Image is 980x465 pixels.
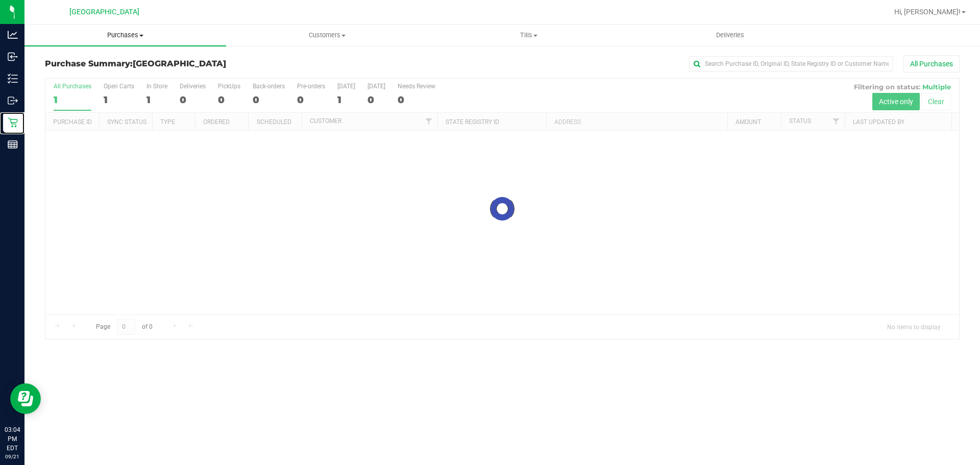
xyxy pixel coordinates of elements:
[8,74,18,84] inline-svg: Inventory
[629,25,831,46] a: Deliveries
[702,31,758,40] span: Deliveries
[8,52,18,62] inline-svg: Inbound
[69,8,139,16] span: [GEOGRAPHIC_DATA]
[894,8,961,16] span: Hi, [PERSON_NAME]!
[5,453,20,460] p: 09/21
[227,31,427,40] span: Customers
[428,25,629,46] a: Tills
[8,139,18,150] inline-svg: Reports
[45,59,350,68] h3: Purchase Summary:
[10,383,41,414] iframe: Resource center
[133,59,226,68] span: [GEOGRAPHIC_DATA]
[8,95,18,106] inline-svg: Outbound
[8,30,18,40] inline-svg: Analytics
[428,31,629,40] span: Tills
[903,55,960,72] button: All Purchases
[689,56,893,71] input: Search Purchase ID, Original ID, State Registry ID or Customer Name...
[5,425,20,453] p: 03:04 PM EDT
[226,25,428,46] a: Customers
[8,117,18,128] inline-svg: Retail
[24,25,226,46] a: Purchases
[24,31,226,40] span: Purchases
